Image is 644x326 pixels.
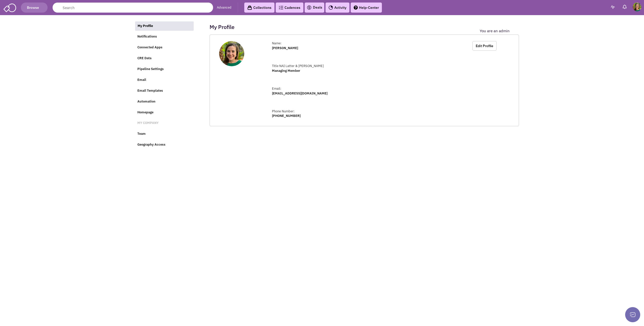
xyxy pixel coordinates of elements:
span: Pipeline Settings [137,67,164,71]
img: NUOstzsYoE-Dw_jtQxFUfw.png [219,41,244,66]
a: Notifications [135,32,193,42]
button: Edit Profile [472,41,497,51]
span: Name: [272,41,281,45]
a: My Profile [135,21,194,31]
label: Managing Member [272,69,300,73]
img: icon-collection-lavender-black.svg [247,5,252,10]
label: [PERSON_NAME] [272,46,298,51]
img: Activity.png [329,5,333,10]
label: [EMAIL_ADDRESS][DOMAIN_NAME] [272,91,328,96]
span: MY COMPANY [137,121,158,125]
span: Browse [26,5,42,10]
a: Activity [326,3,349,13]
span: Email: [272,86,281,91]
span: Notifications [137,35,157,39]
img: Cadences_logo.png [279,6,283,9]
label: [PHONE_NUMBER] [272,114,301,118]
a: Help-Center [351,3,382,13]
a: Advanced [217,5,231,10]
span: Team [137,132,146,136]
button: Browse [21,3,48,13]
label: You are an admin [480,29,510,33]
a: CRE Data [135,54,193,63]
a: Connected Apps [135,43,193,52]
img: Mignon Richard Díaz [633,3,641,11]
span: Automation [137,99,155,104]
span: Homepage [137,110,153,114]
span: Email [137,78,146,82]
a: Homepage [135,108,193,117]
span: Title NAI Latter & [PERSON_NAME] [272,64,324,68]
span: Geography Access [137,143,166,147]
a: Pipeline Settings [135,64,193,74]
a: Team [135,129,193,139]
a: Email Templates [135,86,193,96]
img: help.png [354,6,358,10]
a: Collections [244,3,274,13]
span: Connected Apps [137,45,163,50]
a: Email [135,75,193,85]
a: Cadences [276,3,303,13]
span: CRE Data [137,56,151,60]
a: Automation [135,97,193,107]
img: SmartAdmin [4,3,16,12]
a: Deals [307,5,322,11]
span: Email Templates [137,88,163,93]
input: Search [53,3,213,13]
img: icon-deals.svg [307,5,312,11]
a: Geography Access [135,140,193,150]
span: My Profile [138,24,153,28]
h2: My Profile [210,25,234,29]
span: Phone Number: [272,109,295,113]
